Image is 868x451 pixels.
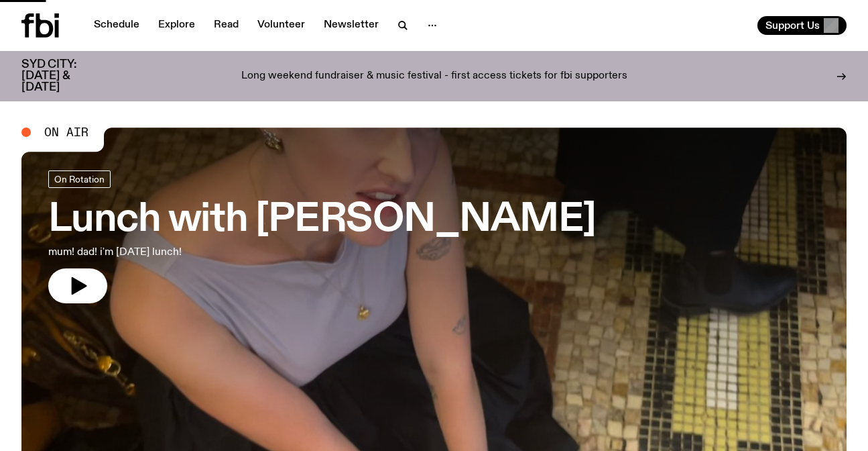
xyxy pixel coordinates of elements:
span: Support Us [765,19,820,32]
a: Volunteer [249,16,313,35]
p: mum! dad! i'm [DATE] lunch! [48,244,391,260]
span: On Air [44,126,88,138]
a: Newsletter [316,16,387,35]
p: Long weekend fundraiser & music festival - first access tickets for fbi supporters [241,70,627,83]
a: Lunch with [PERSON_NAME]mum! dad! i'm [DATE] lunch! [48,170,596,303]
a: Schedule [86,16,147,35]
h3: SYD CITY: [DATE] & [DATE] [21,59,107,93]
h3: Lunch with [PERSON_NAME] [48,201,596,239]
a: On Rotation [48,170,111,188]
span: On Rotation [54,174,105,184]
button: Support Us [757,16,847,35]
a: Explore [150,16,203,35]
a: Read [206,16,247,35]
